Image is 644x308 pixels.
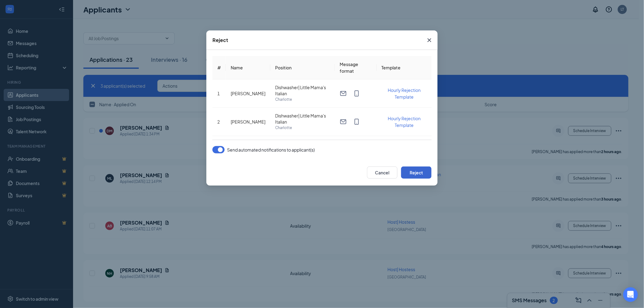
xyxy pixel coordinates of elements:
[270,56,335,79] th: Position
[353,90,360,97] svg: MobileSms
[226,108,270,136] td: [PERSON_NAME]
[226,56,270,79] th: Name
[226,136,270,164] td: [PERSON_NAME]
[275,96,330,103] span: Charlotte
[275,84,330,96] span: Dishwasher| Little Mama's Italian
[382,115,427,128] button: Hourly Rejection Template
[217,91,220,96] span: 1
[217,119,220,124] span: 2
[212,56,226,79] th: #
[275,113,330,125] span: Dishwasher| Little Mama's Italian
[388,116,421,128] span: Hourly Rejection Template
[421,30,438,50] button: Close
[623,287,638,302] div: Open Intercom Messenger
[226,79,270,108] td: [PERSON_NAME]
[227,146,315,153] span: Send automated notifications to applicant(s)
[382,87,427,100] button: Hourly Rejection Template
[275,125,330,131] span: Charlotte
[212,37,228,44] div: Reject
[377,56,432,79] th: Template
[335,56,376,79] th: Message format
[388,87,421,100] span: Hourly Rejection Template
[353,118,360,125] svg: MobileSms
[367,166,397,179] button: Cancel
[340,90,347,97] svg: Email
[401,166,432,179] button: Reject
[340,118,347,125] svg: Email
[426,37,433,44] svg: Cross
